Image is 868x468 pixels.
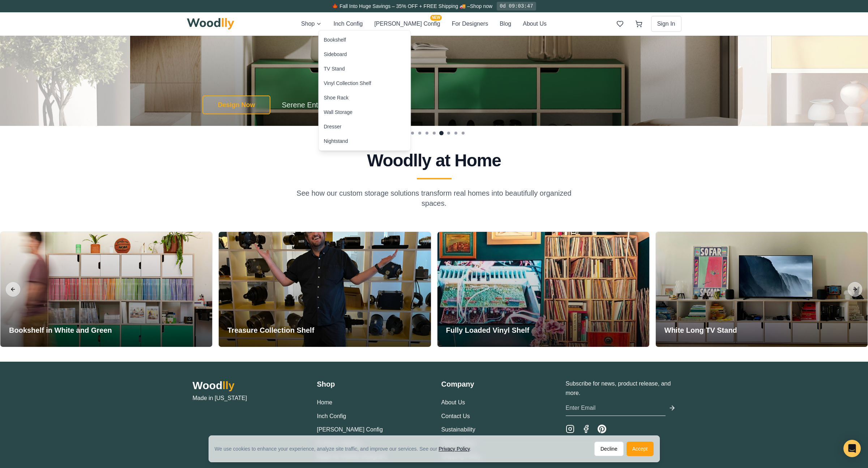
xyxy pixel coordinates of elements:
[324,36,346,43] div: Bookshelf
[324,51,347,58] div: Sideboard
[324,65,345,72] div: TV Stand
[318,30,411,151] div: Shop
[324,109,353,116] div: Wall Storage
[324,123,342,130] div: Dresser
[324,80,371,87] div: Vinyl Collection Shelf
[324,94,349,101] div: Shoe Rack
[324,137,348,145] div: Nightstand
